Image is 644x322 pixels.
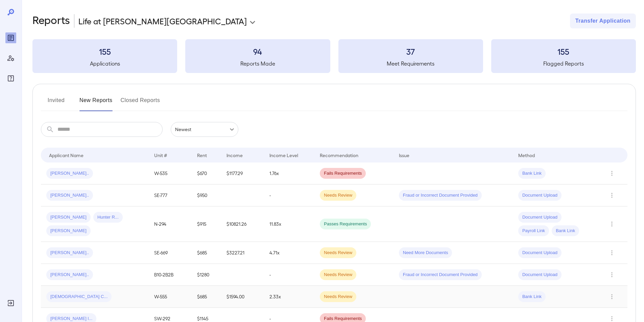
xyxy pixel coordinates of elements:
span: Fails Requirements [320,170,366,177]
span: [DEMOGRAPHIC_DATA] C... [46,294,112,300]
div: Reports [5,32,16,43]
div: Log Out [5,298,16,308]
td: W-555 [149,286,192,308]
div: Unit # [154,151,167,159]
button: Row Actions [606,269,617,280]
button: Row Actions [606,291,617,302]
td: W-535 [149,163,192,184]
span: Document Upload [518,192,562,199]
div: Manage Users [5,53,16,64]
span: Needs Review [320,250,356,256]
summary: 155Applications94Reports Made37Meet Requirements155Flagged Reports [32,39,636,73]
td: $10821.26 [221,206,264,242]
td: SE-777 [149,184,192,206]
td: $685 [192,242,221,264]
td: $670 [192,163,221,184]
h2: Reports [32,14,70,28]
h5: Applications [32,59,177,68]
span: Document Upload [518,272,562,278]
td: $1594.00 [221,286,264,308]
span: Fails Requirements [320,316,366,322]
td: $3227.21 [221,242,264,264]
span: [PERSON_NAME].. [46,272,93,278]
td: $915 [192,206,221,242]
div: Newest [171,122,238,137]
td: $685 [192,286,221,308]
button: New Reports [79,95,113,111]
td: N-294 [149,206,192,242]
td: - [264,184,314,206]
h3: 155 [32,46,177,57]
button: Row Actions [606,247,617,258]
span: Document Upload [518,214,562,221]
span: [PERSON_NAME].. [46,192,93,199]
span: Document Upload [518,250,562,256]
td: 1.76x [264,163,314,184]
button: Transfer Application [570,14,636,28]
span: Needs Review [320,192,356,199]
span: Bank Link [518,170,546,177]
div: Issue [399,151,410,159]
h5: Flagged Reports [491,59,636,68]
h3: 94 [185,46,330,57]
div: Rent [197,151,208,159]
h3: 37 [338,46,483,57]
div: Recommendation [320,151,358,159]
h5: Meet Requirements [338,59,483,68]
div: Income [226,151,243,159]
span: Fraud or Incorrect Document Provided [399,192,482,199]
td: B10-2B2B [149,264,192,286]
button: Closed Reports [121,95,160,111]
span: [PERSON_NAME] l... [46,316,96,322]
td: 11.83x [264,206,314,242]
span: Bank Link [518,294,546,300]
div: FAQ [5,73,16,84]
button: Row Actions [606,219,617,229]
span: Fraud or Incorrect Document Provided [399,272,482,278]
button: Row Actions [606,190,617,201]
div: Income Level [269,151,298,159]
td: - [264,264,314,286]
td: SE-669 [149,242,192,264]
h3: 155 [491,46,636,57]
span: [PERSON_NAME].. [46,250,93,256]
div: Method [518,151,535,159]
span: Needs Review [320,294,356,300]
td: $950 [192,184,221,206]
span: Passes Requirements [320,221,371,227]
h5: Reports Made [185,59,330,68]
span: [PERSON_NAME] [46,228,91,234]
td: 4.71x [264,242,314,264]
td: 2.33x [264,286,314,308]
span: Needs Review [320,272,356,278]
span: [PERSON_NAME] [46,214,91,221]
td: $1280 [192,264,221,286]
button: Row Actions [606,168,617,179]
p: Life at [PERSON_NAME][GEOGRAPHIC_DATA] [78,16,247,26]
span: Hunter R... [93,214,123,221]
button: Invited [41,95,71,111]
span: Bank Link [552,228,579,234]
div: Applicant Name [49,151,84,159]
span: Payroll Link [518,228,549,234]
span: [PERSON_NAME].. [46,170,93,177]
td: $1177.29 [221,163,264,184]
span: Need More Documents [399,250,452,256]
